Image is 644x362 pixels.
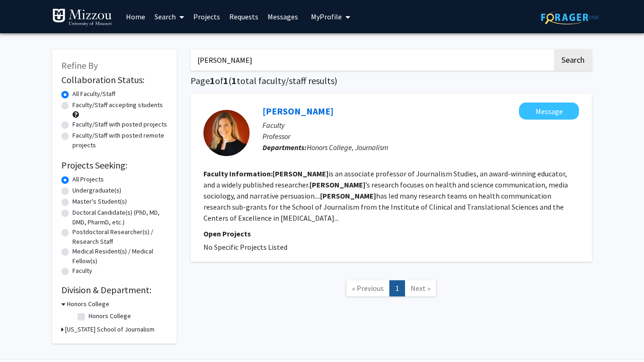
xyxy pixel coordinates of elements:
[191,75,592,86] h1: Page of ( total faculty/staff results)
[72,89,115,99] label: All Faculty/Staff
[352,284,384,293] span: « Previous
[7,320,39,355] iframe: Chat
[189,0,225,33] a: Projects
[223,75,228,86] span: 1
[72,227,167,247] label: Postdoctoral Researcher(s) / Research Staff
[191,271,592,308] nav: Page navigation
[346,280,390,296] a: Previous Page
[203,242,287,252] span: No Specific Projects Listed
[307,143,388,152] span: Honors College, Journalism
[65,325,155,334] h3: [US_STATE] School of Journalism
[262,120,579,131] p: Faculty
[52,8,112,27] img: University of Missouri Logo
[61,284,167,296] h2: Division & Department:
[519,103,579,120] button: Message Amanda Hinnant
[263,0,303,33] a: Messages
[203,169,273,178] b: Faculty Information:
[203,169,568,223] fg-read-more: is an associate professor of Journalism Studies, an award-winning educator, and a widely publishe...
[121,0,150,33] a: Home
[310,180,365,189] b: [PERSON_NAME]
[72,131,167,150] label: Faculty/Staff with posted remote projects
[72,186,121,195] label: Undergraduate(s)
[72,247,167,266] label: Medical Resident(s) / Medical Fellow(s)
[232,75,237,86] span: 1
[405,280,436,296] a: Next Page
[61,60,98,71] span: Refine By
[89,311,131,321] label: Honors College
[320,191,376,200] b: [PERSON_NAME]
[554,49,592,71] button: Search
[203,228,579,239] p: Open Projects
[262,105,334,117] a: [PERSON_NAME]
[150,0,189,33] a: Search
[262,143,307,152] b: Departments:
[61,160,167,171] h2: Projects Seeking:
[541,10,599,24] img: ForagerOne Logo
[72,120,167,129] label: Faculty/Staff with posted projects
[72,266,92,276] label: Faculty
[210,75,215,86] span: 1
[411,284,430,293] span: Next »
[191,49,553,71] input: Search Keywords
[72,100,163,110] label: Faculty/Staff accepting students
[262,131,579,142] p: Professor
[72,197,127,206] label: Master's Student(s)
[389,280,405,296] a: 1
[311,12,342,21] span: My Profile
[72,175,104,184] label: All Projects
[61,74,167,85] h2: Collaboration Status:
[225,0,263,33] a: Requests
[67,299,109,309] h3: Honors College
[72,208,167,227] label: Doctoral Candidate(s) (PhD, MD, DMD, PharmD, etc.)
[273,169,328,178] b: [PERSON_NAME]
